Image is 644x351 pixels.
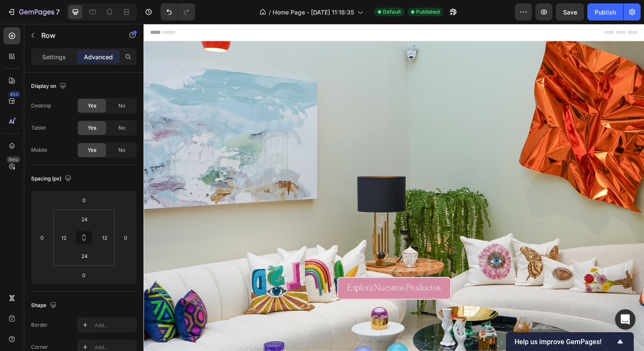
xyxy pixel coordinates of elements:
[273,8,354,17] span: Home Page - [DATE] 11:16:35
[118,102,125,110] span: No
[595,8,616,17] div: Publish
[56,7,60,17] p: 7
[383,8,401,16] span: Default
[31,300,58,311] div: Shape
[587,3,623,20] button: Publish
[31,146,47,154] div: Mobile
[563,9,577,16] span: Save
[95,322,135,329] div: Add...
[31,102,51,110] div: Desktop
[31,321,48,329] div: Border
[118,124,125,132] span: No
[3,3,63,20] button: 7
[515,338,615,346] span: Help us improve GemPages!
[31,81,68,92] div: Display on
[556,3,584,20] button: Save
[615,309,635,330] div: Open Intercom Messenger
[208,264,304,276] p: Explora Nuestros Productos
[31,173,73,185] div: Spacing (px)
[42,52,66,61] p: Settings
[88,146,96,154] span: Yes
[76,213,93,226] input: xl
[269,8,271,17] span: /
[31,124,46,132] div: Tablet
[75,194,92,206] input: 0
[57,231,70,244] input: 12px
[75,269,92,281] input: 0
[84,52,113,61] p: Advanced
[76,249,93,262] input: xl
[144,24,644,351] iframe: To enrich screen reader interactions, please activate Accessibility in Grammarly extension settings
[515,336,625,347] button: Show survey - Help us improve GemPages!
[31,343,48,351] div: Corner
[36,231,49,244] input: 0
[41,30,114,41] p: Row
[8,91,20,98] div: 450
[416,8,440,16] span: Published
[118,146,125,154] span: No
[88,124,96,132] span: Yes
[98,231,111,244] input: m
[198,258,314,281] a: Explora Nuestros Productos
[88,102,96,110] span: Yes
[119,231,132,244] input: 0
[161,3,195,20] div: Undo/Redo
[6,156,20,163] div: Beta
